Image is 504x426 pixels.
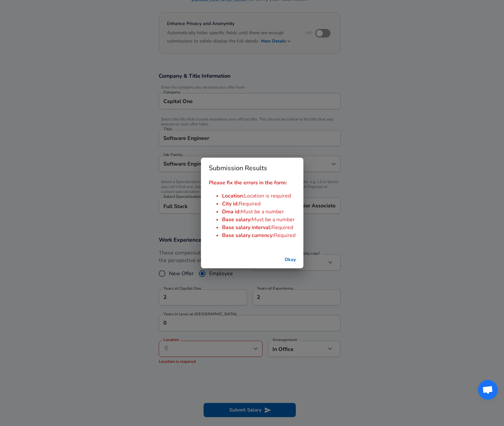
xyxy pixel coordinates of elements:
[244,192,291,200] span: Location is required
[222,216,252,223] span: Base salary :
[201,158,303,179] h2: Submission Results
[280,254,301,266] button: successful-submission-button
[209,179,287,186] strong: Please fix the errors in the form:
[222,200,239,207] span: City id :
[222,208,241,215] span: Dma id :
[252,216,295,223] span: Must be a number
[222,224,271,231] span: Base salary interval :
[239,200,261,207] span: Required
[478,380,498,400] div: Open chat
[271,224,293,231] span: Required
[274,232,295,239] span: Required
[241,208,284,215] span: Must be a number
[222,232,274,239] span: Base salary currency :
[222,192,244,200] span: Location :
